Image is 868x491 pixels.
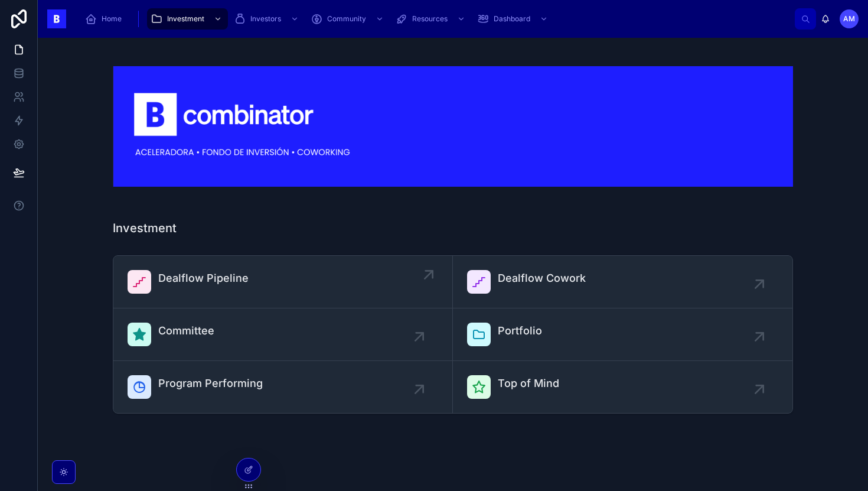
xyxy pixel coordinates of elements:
img: 18590-Captura-de-Pantalla-2024-03-07-a-las-17.49.44.png [113,66,793,187]
span: Home [102,14,122,24]
span: Resources [412,14,448,24]
span: Dealflow Cowork [498,270,586,287]
a: Resources [392,8,471,30]
span: Top of Mind [498,375,559,392]
span: Committee [158,323,214,339]
span: Dealflow Pipeline [158,270,249,287]
a: Top of Mind [453,361,792,413]
a: Committee [113,308,453,361]
a: Investment [147,8,228,30]
span: Program Performing [158,375,263,392]
span: Dashboard [494,14,530,24]
a: Community [307,8,390,30]
a: Home [81,8,130,30]
a: Dashboard [474,8,554,30]
a: Program Performing [113,361,453,413]
span: Investors [250,14,281,24]
a: Dealflow Pipeline [113,256,453,308]
span: Portfolio [498,323,542,339]
a: Portfolio [453,308,792,361]
a: Investors [230,8,305,30]
span: Community [327,14,366,24]
span: AM [843,14,855,24]
h1: Investment [113,220,177,236]
a: Dealflow Cowork [453,256,792,308]
span: Investment [167,14,204,24]
img: App logo [47,9,66,28]
div: scrollable content [76,6,795,32]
